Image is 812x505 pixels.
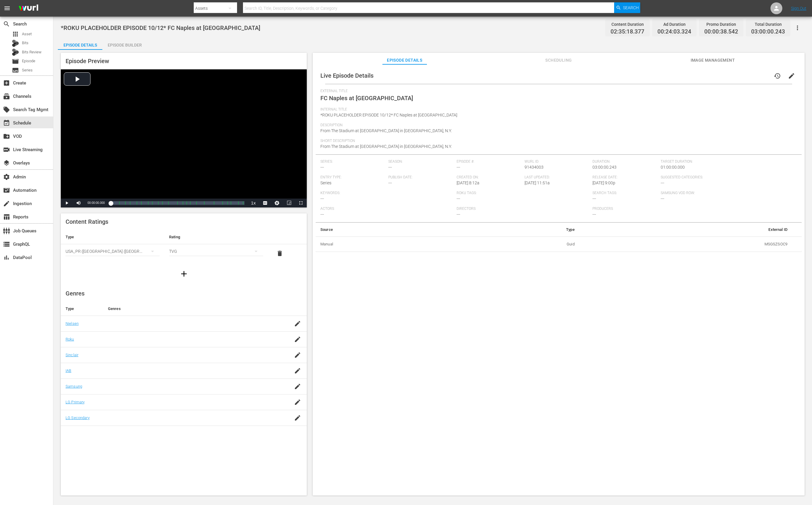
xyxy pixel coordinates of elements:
[457,207,590,211] span: Directors
[273,246,287,261] button: delete
[3,254,10,261] span: DataPool
[3,213,10,220] span: Reports
[320,113,457,117] span: *ROKU PLACEHOLDER EPISODE 10/12* FC Naples at [GEOGRAPHIC_DATA]
[276,250,283,257] span: delete
[12,40,19,47] div: Bits
[592,191,657,196] span: Search Tags:
[3,79,10,87] span: Create
[271,199,283,207] button: Jump To Time
[3,187,10,194] span: Automation
[12,58,19,65] span: Episode
[3,241,10,248] span: GraphQL
[592,159,657,164] span: Duration:
[3,146,10,153] span: Live Streaming
[320,212,324,217] span: ---
[525,180,550,185] span: [DATE] 11:51a
[61,302,103,316] th: Type
[66,321,79,326] a: Nielsen
[661,159,794,164] span: Target Duration:
[320,207,454,211] span: Actors
[66,243,160,260] div: USA_PR ([GEOGRAPHIC_DATA] ([GEOGRAPHIC_DATA]))
[66,337,74,341] a: Roku
[22,67,33,73] span: Series
[3,173,10,180] span: Admin
[58,38,102,52] div: Episode Details
[316,223,802,252] table: simple table
[784,69,799,83] button: edit
[382,57,427,64] span: Episode Details
[457,175,522,180] span: Created On:
[525,175,589,180] span: Last Updated:
[579,236,792,252] td: MSGSZSOC9
[12,49,19,56] div: Bits Review
[3,20,10,28] span: Search
[320,180,331,185] span: Series
[457,212,460,217] span: ---
[61,69,307,207] div: Video Player
[320,165,324,170] span: ---
[704,28,738,35] span: 00:00:38.542
[58,38,102,50] button: Episode Details
[611,20,644,28] div: Content Duration
[320,72,374,79] span: Live Episode Details
[103,302,280,316] th: Genres
[388,180,392,185] span: ---
[61,24,260,31] span: *ROKU PLACEHOLDER EPISODE 10/12* FC Naples at [GEOGRAPHIC_DATA]
[295,199,307,207] button: Fullscreen
[525,159,589,164] span: Wurl ID:
[661,196,664,201] span: ---
[388,165,392,170] span: ---
[61,230,307,263] table: simple table
[592,175,657,180] span: Release Date:
[661,165,685,170] span: 01:00:00.000
[661,180,664,185] span: ---
[592,180,615,185] span: [DATE] 9:00p
[657,28,691,35] span: 00:24:03.324
[661,191,726,196] span: Samsung VOD Row:
[770,69,784,83] button: history
[283,199,295,207] button: Picture-in-Picture
[457,159,522,164] span: Episode #:
[751,20,785,28] div: Total Duration
[4,5,11,12] span: menu
[3,93,10,100] span: Channels
[22,49,42,55] span: Bits Review
[690,57,735,64] span: Image Management
[66,353,78,357] a: Sinclair
[22,40,28,46] span: Bits
[14,1,43,15] img: ans4CAIJ8jUAAAAAAAAAAAAAAAAAAAAAAAAgQb4GAAAAAAAAAAAAAAAAAAAAAAAAJMjXAAAAAAAAAAAAAAAAAAAAAAAAgAT5G...
[316,236,461,252] th: Manual
[66,218,108,225] span: Content Ratings
[320,175,385,180] span: Entry Type:
[657,20,691,28] div: Ad Duration
[247,199,259,207] button: Playback Rate
[66,368,71,373] a: IAB
[592,207,726,211] span: Producers
[3,133,10,140] span: VOD
[592,165,616,170] span: 03:00:00.243
[614,2,640,13] button: Search
[461,223,579,237] th: Type
[320,89,794,94] span: External Title
[320,128,452,133] span: From The Stadium at [GEOGRAPHIC_DATA] in [GEOGRAPHIC_DATA], N.Y.
[66,384,82,389] a: Samsung
[320,107,794,112] span: Internal Title
[320,123,794,128] span: Description
[102,38,147,52] div: Episode Builder
[22,58,35,64] span: Episode
[66,57,109,65] span: Episode Preview
[61,230,164,244] th: Type
[88,201,105,204] span: 00:00:00.000
[164,230,268,244] th: Rating
[66,290,85,297] span: Genres
[259,199,271,207] button: Captions
[320,196,324,201] span: ---
[536,57,581,64] span: Scheduling
[66,415,90,420] a: LG Secondary
[623,2,639,13] span: Search
[316,223,461,237] th: Source
[388,159,453,164] span: Season:
[3,159,10,167] span: Overlays
[169,243,263,260] div: TVG
[102,38,147,50] button: Episode Builder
